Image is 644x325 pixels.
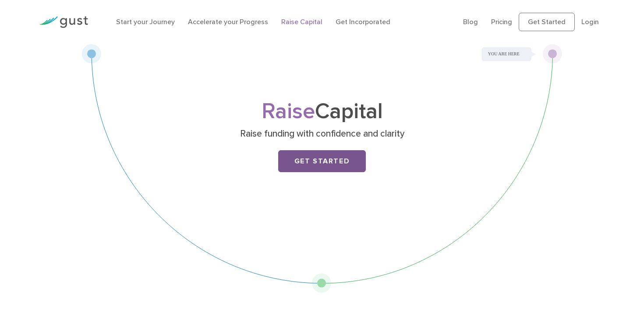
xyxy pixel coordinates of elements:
a: Login [581,18,599,26]
a: Accelerate your Progress [188,18,268,26]
a: Start your Journey [116,18,175,26]
span: Raise [262,98,315,124]
a: Get Started [278,150,366,172]
a: Blog [463,18,478,26]
a: Get Started [519,13,575,31]
p: Raise funding with confidence and clarity [152,128,492,140]
a: Raise Capital [281,18,322,26]
h1: Capital [149,101,495,122]
img: Gust Logo [39,16,88,28]
a: Pricing [491,18,512,26]
a: Get Incorporated [336,18,390,26]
